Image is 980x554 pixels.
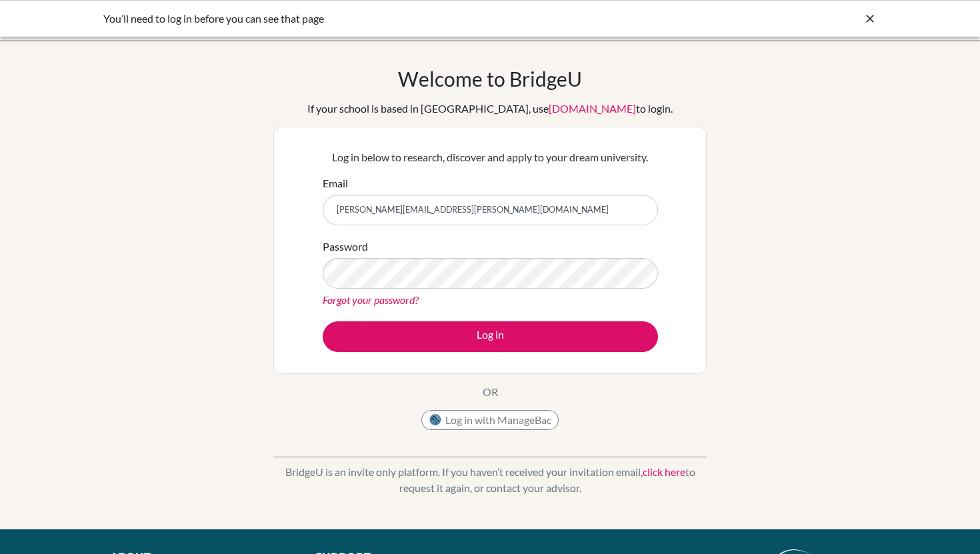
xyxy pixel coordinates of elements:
[643,465,685,478] a: click here
[103,11,677,27] div: You’ll need to log in before you can see that page
[421,410,559,430] button: Log in with ManageBac
[273,464,707,496] p: BridgeU is an invite only platform. If you haven’t received your invitation email, to request it ...
[323,293,419,306] a: Forgot your password?
[549,102,636,115] a: [DOMAIN_NAME]
[307,101,673,117] div: If your school is based in [GEOGRAPHIC_DATA], use to login.
[323,239,368,255] label: Password
[398,67,582,91] h1: Welcome to BridgeU
[323,149,658,165] p: Log in below to research, discover and apply to your dream university.
[323,175,348,191] label: Email
[483,384,498,400] p: OR
[323,321,658,352] button: Log in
